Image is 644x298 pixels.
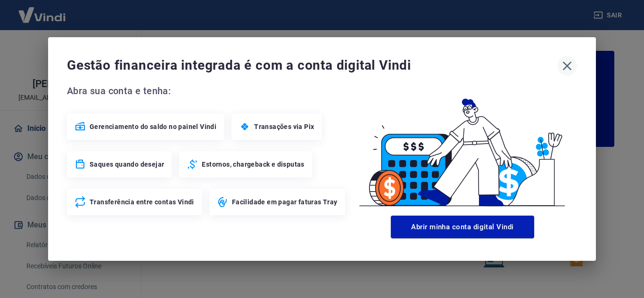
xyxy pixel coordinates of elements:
span: Abra sua conta e tenha: [67,83,348,98]
span: Transações via Pix [254,122,314,131]
span: Estornos, chargeback e disputas [202,160,304,169]
span: Gestão financeira integrada é com a conta digital Vindi [67,56,557,75]
span: Facilidade em pagar faturas Tray [232,197,338,207]
img: Good Billing [348,83,577,212]
span: Gerenciamento do saldo no painel Vindi [90,122,216,131]
span: Saques quando desejar [90,160,164,169]
span: Transferência entre contas Vindi [90,197,194,207]
button: Abrir minha conta digital Vindi [391,216,534,238]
